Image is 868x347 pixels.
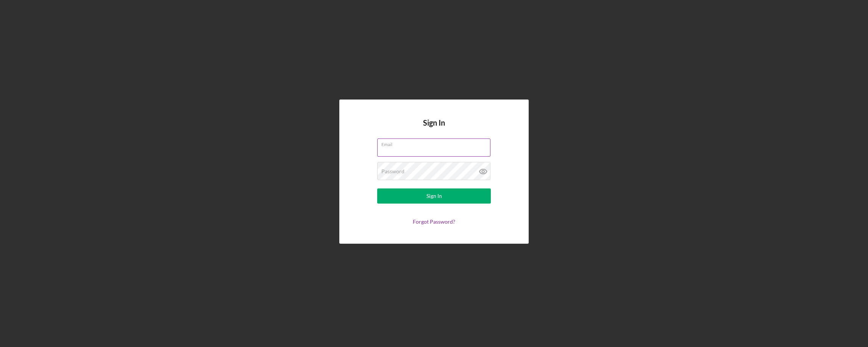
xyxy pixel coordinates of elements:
[413,218,455,225] a: Forgot Password?
[426,188,442,204] div: Sign In
[377,188,491,204] button: Sign In
[423,118,445,138] h4: Sign In
[381,139,490,147] label: Email
[381,168,404,174] label: Password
